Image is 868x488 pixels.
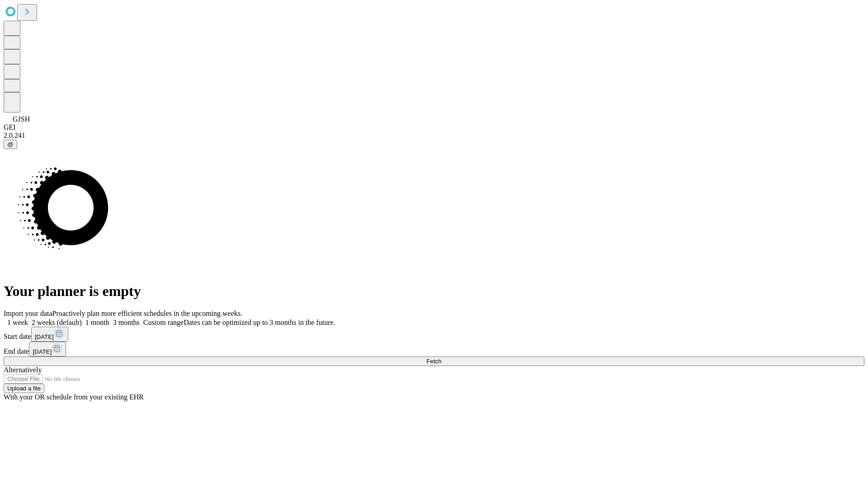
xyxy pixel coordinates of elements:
span: Proactively plan more efficient schedules in the upcoming weeks. [52,310,242,317]
button: Fetch [4,357,864,366]
div: GEI [4,123,864,131]
div: Start date [4,327,864,342]
h1: Your planner is empty [4,283,864,300]
button: [DATE] [31,327,68,342]
span: Fetch [426,358,441,365]
span: @ [7,141,14,148]
button: Upload a file [4,384,44,393]
span: 3 months [113,319,140,326]
span: Custom range [143,319,184,326]
div: End date [4,342,864,357]
button: @ [4,140,17,149]
span: Dates can be optimized up to 3 months in the future. [184,319,335,326]
span: GJSH [13,115,30,123]
span: [DATE] [33,348,52,355]
div: 2.0.241 [4,131,864,140]
span: Import your data [4,310,52,317]
button: [DATE] [29,342,66,357]
span: 1 week [7,319,28,326]
span: With your OR schedule from your existing EHR [4,393,144,401]
span: [DATE] [35,333,54,340]
span: 2 weeks (default) [32,319,82,326]
span: Alternatively [4,366,42,374]
span: 1 month [85,319,109,326]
